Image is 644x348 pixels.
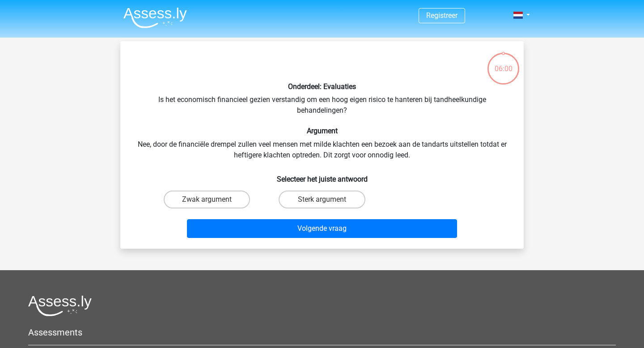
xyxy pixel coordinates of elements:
[187,219,458,238] button: Volgende vraag
[124,48,520,242] div: Is het economisch financieel gezien verstandig om een hoog eigen risico te hanteren bij tandheelk...
[123,7,187,28] img: Assessly
[28,327,616,338] h5: Assessments
[135,168,509,183] h6: Selecteer het juiste antwoord
[135,82,509,91] h6: Onderdeel: Evaluaties
[28,295,92,316] img: Assessly logo
[279,191,365,208] label: Sterk argument
[135,127,509,135] h6: Argument
[487,52,520,74] div: 06:00
[164,191,250,208] label: Zwak argument
[426,11,458,20] a: Registreer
